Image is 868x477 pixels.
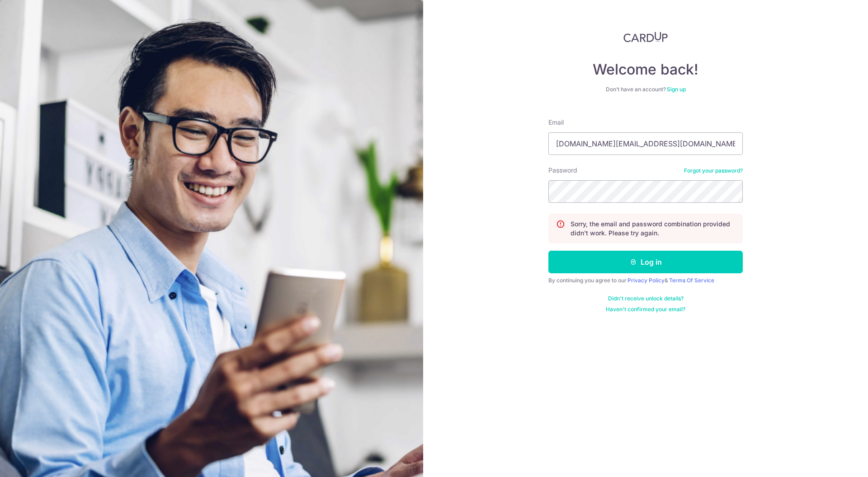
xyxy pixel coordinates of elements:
[623,32,668,42] img: CardUp Logo
[548,132,743,155] input: Enter your Email
[548,118,564,127] label: Email
[606,306,685,313] a: Haven't confirmed your email?
[548,61,743,79] h4: Welcome back!
[571,220,735,238] p: Sorry, the email and password combination provided didn't work. Please try again.
[548,277,743,284] div: By continuing you agree to our &
[627,277,665,284] a: Privacy Policy
[608,295,684,302] a: Didn't receive unlock details?
[667,86,686,93] a: Sign up
[669,277,714,284] a: Terms Of Service
[548,86,743,93] div: Don’t have an account?
[684,167,743,174] a: Forgot your password?
[548,166,577,175] label: Password
[548,251,743,273] button: Log in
